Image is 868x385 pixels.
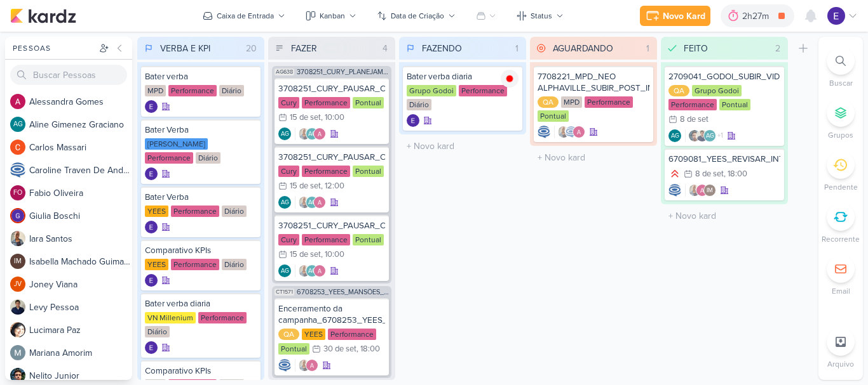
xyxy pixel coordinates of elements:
[295,264,326,277] div: Colaboradores: Iara Santos, Aline Gimenez Graciano, Alessandra Gomes
[29,209,132,223] div: G i u l i a B o s c h i
[353,97,384,108] div: Pontual
[353,166,384,177] div: Pontual
[145,138,208,150] div: [PERSON_NAME]
[538,126,550,138] div: Criador(a): Caroline Traven De Andrade
[275,289,294,296] span: CT1571
[145,245,257,256] div: Comparativo KPIs
[295,196,326,209] div: Colaboradores: Iara Santos, Aline Gimenez Graciano, Alessandra Gomes
[532,148,654,167] input: + Novo kard
[308,268,316,275] p: AG
[313,264,326,277] img: Alessandra Gomes
[402,137,524,155] input: + Novo kard
[321,251,344,259] div: , 10:00
[295,359,318,372] div: Colaboradores: Iara Santos, Alessandra Gomes
[145,298,257,310] div: Bater verba diaria
[10,140,25,155] img: Carlos Massari
[668,153,780,165] div: 6709081_YEES_REVISAR_INTEGRAÇÃO_CV_META_GOOGLE
[724,170,747,178] div: , 18:00
[641,42,654,55] div: 1
[10,368,25,383] img: Nelito Junior
[297,69,389,75] span: 3708251_CURY_PLANEJAMENTO_DIA"C"_SP
[29,95,132,108] div: A l e s s a n d r a G o m e s
[278,83,385,95] div: 3708251_CURY_PAUSAR_CAMPANHA_DIA"C"_META
[510,42,524,55] div: 1
[145,341,158,354] div: Criador(a): Eduardo Quaresma
[407,71,519,82] div: Bater verba diaria
[145,167,158,180] div: Criador(a): Eduardo Quaresma
[668,129,681,142] div: Criador(a): Aline Gimenez Graciano
[302,166,350,177] div: Performance
[13,121,23,128] p: AG
[275,69,294,75] span: AG638
[281,131,289,138] p: AG
[10,42,97,54] div: Pessoas
[313,196,326,209] img: Alessandra Gomes
[10,94,25,109] img: Alessandra Gomes
[356,345,380,353] div: , 18:00
[29,278,132,291] div: J o n e y V i a n a
[302,234,350,245] div: Performance
[663,10,705,23] div: Novo Kard
[538,110,569,122] div: Pontual
[145,100,158,113] img: Eduardo Quaresma
[145,326,170,337] div: Diário
[219,85,244,96] div: Diário
[10,299,25,315] img: Levy Pessoa
[668,184,681,197] img: Caroline Traven De Andrade
[407,114,419,127] img: Eduardo Quaresma
[824,181,858,193] p: Pendente
[29,118,132,131] div: A l i n e G i m e n e z G r a c i a n o
[29,301,132,314] div: L e v y P e s s o a
[29,141,132,154] div: C a r l o s M a s s a r i
[145,71,257,82] div: Bater verba
[719,99,750,110] div: Pontual
[145,124,257,136] div: Bater Verba
[306,127,318,140] div: Aline Gimenez Graciano
[668,85,689,96] div: QA
[353,234,384,245] div: Pontual
[538,96,559,108] div: QA
[10,277,25,292] div: Joney Viana
[10,185,25,200] div: Fabio Oliveira
[585,96,633,108] div: Performance
[703,129,716,142] div: Aline Gimenez Graciano
[459,85,507,96] div: Performance
[742,10,773,23] div: 2h27m
[668,184,681,197] div: Criador(a): Caroline Traven De Andrade
[298,127,311,140] img: Iara Santos
[298,264,311,277] img: Iara Santos
[557,126,570,138] img: Iara Santos
[297,289,389,296] span: 6708253_YEES_MANSÕES_SUBIR_PEÇAS_CAMPANHA
[145,85,166,96] div: MPD
[145,259,168,270] div: YEES
[145,312,196,323] div: VN Millenium
[328,329,376,340] div: Performance
[554,126,585,138] div: Colaboradores: Iara Santos, Caroline Traven De Andrade, Alessandra Gomes
[10,208,25,223] img: Giulia Boschi
[145,100,158,113] div: Criador(a): Eduardo Quaresma
[241,42,262,55] div: 20
[501,70,519,88] img: tracking
[407,99,431,110] div: Diário
[298,359,311,372] img: Iara Santos
[832,285,850,297] p: Email
[198,312,247,323] div: Performance
[29,369,132,382] div: N e l i t o J u n i o r
[196,152,220,164] div: Diário
[10,65,127,85] input: Buscar Pessoas
[298,196,311,209] img: Iara Santos
[278,196,291,209] div: Aline Gimenez Graciano
[707,188,713,194] p: IM
[278,166,299,177] div: Cury
[29,186,132,200] div: F a b i o O l i v e i r a
[145,365,257,377] div: Comparativo KPIs
[668,71,780,82] div: 2709041_GODOI_SUBIR_VIDEO_VITAL
[145,192,257,203] div: Bater Verba
[168,85,217,96] div: Performance
[29,255,132,268] div: I s a b e l l a M a c h a d o G u i m a r ã e s
[278,152,385,163] div: 3708251_CURY_PAUSAR_CAMPANHA_DIA"C"_TIKTOK
[827,358,854,370] p: Arquivo
[770,42,785,55] div: 2
[829,77,853,89] p: Buscar
[716,131,723,141] span: +1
